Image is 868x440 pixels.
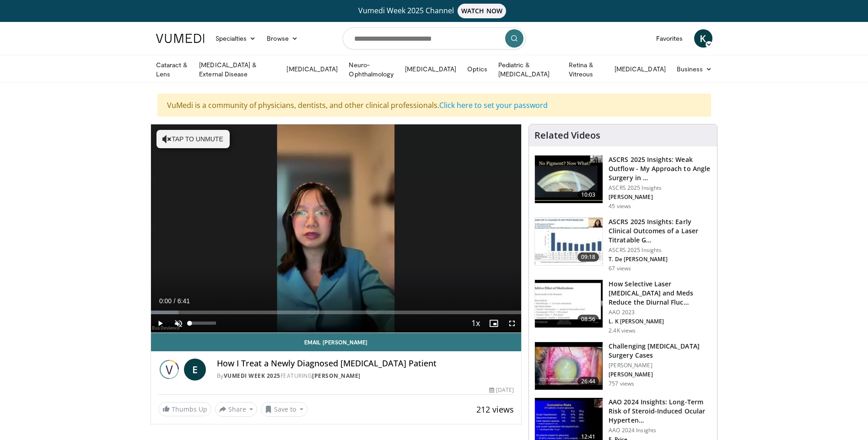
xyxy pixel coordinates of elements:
a: [MEDICAL_DATA] [399,60,462,78]
span: 08:56 [577,315,599,324]
a: Email [PERSON_NAME] [151,333,522,351]
h3: ASCRS 2025 Insights: Weak Outflow - My Approach to Angle Surgery in … [609,155,712,182]
img: Vumedi Week 2025 [158,359,180,381]
button: Unmute [169,314,188,333]
img: c4ee65f2-163e-44d3-aede-e8fb280be1de.150x105_q85_crop-smart_upscale.jpg [535,156,603,203]
a: Thumbs Up [158,402,211,416]
h3: How Selective Laser [MEDICAL_DATA] and Meds Reduce the Diurnal Fluc… [609,279,712,307]
a: [MEDICAL_DATA] [609,60,671,78]
a: Pediatric & [MEDICAL_DATA] [493,60,563,79]
a: [PERSON_NAME] [312,372,361,380]
p: L. K [PERSON_NAME] [609,318,712,325]
p: [PERSON_NAME] [609,371,712,378]
p: AAO 2024 Insights [609,427,712,434]
div: By FEATURING [217,372,514,380]
img: b8bf30ca-3013-450f-92b0-de11c61660f8.150x105_q85_crop-smart_upscale.jpg [535,218,603,265]
p: 45 views [609,203,631,210]
p: [PERSON_NAME] [609,193,712,201]
p: 67 views [609,265,631,272]
button: Tap to unmute [156,130,230,148]
video-js: Video Player [151,124,522,333]
h3: Challenging [MEDICAL_DATA] Surgery Cases [609,342,712,360]
p: T. De [PERSON_NAME] [609,256,712,263]
p: 757 views [609,380,634,387]
h3: AAO 2024 Insights: Long-Term Risk of Steroid-Induced Ocular Hyperten… [609,397,712,425]
button: Fullscreen [503,314,521,333]
a: 26:44 Challenging [MEDICAL_DATA] Surgery Cases [PERSON_NAME] [PERSON_NAME] 757 views [534,342,712,390]
a: E [184,359,206,381]
span: 26:44 [577,377,599,386]
p: AAO 2023 [609,309,712,316]
span: 09:18 [577,252,599,262]
div: [DATE] [489,386,514,394]
a: Browse [261,29,303,48]
button: Save to [261,402,307,417]
a: Click here to set your password [439,100,548,110]
span: / [174,297,176,305]
a: Neuro-Ophthalmology [343,60,399,79]
a: 09:18 ASCRS 2025 Insights: Early Clinical Outcomes of a Laser Titratable G… ASCRS 2025 Insights T... [534,217,712,272]
img: 420b1191-3861-4d27-8af4-0e92e58098e4.150x105_q85_crop-smart_upscale.jpg [535,280,603,327]
a: 08:56 How Selective Laser [MEDICAL_DATA] and Meds Reduce the Diurnal Fluc… AAO 2023 L. K [PERSON_... [534,279,712,334]
a: K [694,29,712,48]
a: Favorites [651,29,689,48]
a: Cataract & Lens [151,60,194,79]
input: Search topics, interventions [343,27,526,49]
div: Volume Level [190,322,216,325]
img: VuMedi Logo [156,34,205,43]
a: Specialties [210,29,262,48]
a: Vumedi Week 2025 [224,372,280,380]
div: Progress Bar [151,311,522,314]
h4: How I Treat a Newly Diagnosed [MEDICAL_DATA] Patient [217,359,514,369]
span: 6:41 [178,297,190,305]
div: VuMedi is a community of physicians, dentists, and other clinical professionals. [157,94,711,117]
a: 10:03 ASCRS 2025 Insights: Weak Outflow - My Approach to Angle Surgery in … ASCRS 2025 Insights [... [534,155,712,210]
a: Optics [462,60,492,78]
a: Business [671,60,718,78]
button: Share [215,402,258,417]
p: ASCRS 2025 Insights [609,184,712,192]
span: 10:03 [577,190,599,199]
img: 05a6f048-9eed-46a7-93e1-844e43fc910c.150x105_q85_crop-smart_upscale.jpg [535,342,603,390]
a: [MEDICAL_DATA] & External Disease [194,60,281,79]
button: Enable picture-in-picture mode [485,314,503,333]
h3: ASCRS 2025 Insights: Early Clinical Outcomes of a Laser Titratable G… [609,217,712,245]
a: Retina & Vitreous [563,60,609,79]
span: WATCH NOW [458,4,506,18]
p: ASCRS 2025 Insights [609,247,712,254]
h4: Related Videos [534,130,600,141]
button: Playback Rate [466,314,485,333]
span: 212 views [476,404,514,415]
p: [PERSON_NAME] [609,362,712,369]
span: 0:00 [159,297,172,305]
button: Play [151,314,169,333]
p: 2.4K views [609,327,636,334]
a: Vumedi Week 2025 ChannelWATCH NOW [157,4,711,18]
a: [MEDICAL_DATA] [281,60,343,78]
